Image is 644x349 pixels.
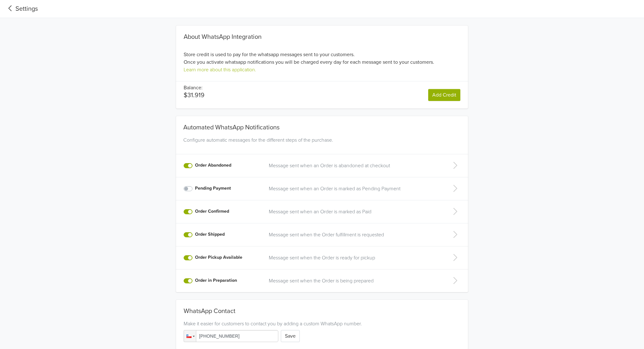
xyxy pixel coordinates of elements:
label: Pending Payment [195,185,231,192]
a: Settings [5,4,38,14]
button: Save [281,330,300,342]
p: Balance: [184,84,204,92]
input: 1 (702) 123-4567 [184,330,278,342]
a: Learn more about this application. [184,67,256,73]
div: Chile: + 56 [184,330,196,342]
label: Order Confirmed [195,208,229,215]
div: About WhatsApp Integration [184,33,460,41]
a: Add Credit [428,89,460,101]
div: Automated WhatsApp Notifications [181,116,463,134]
label: Order Pickup Available [195,254,242,261]
a: Message sent when an Order is marked as Paid [269,208,438,216]
div: Store credit is used to pay for the whatsapp messages sent to your customers. Once you activate w... [176,33,468,74]
label: Order in Preparation [195,277,237,284]
a: Message sent when an Order is marked as Pending Payment [269,185,438,192]
a: Message sent when the Order is ready for pickup [269,254,438,262]
a: Message sent when an Order is abandoned at checkout [269,162,438,169]
div: Make it easier for customers to contact you by adding a custom WhatsApp number. [184,320,460,328]
div: Configure automatic messages for the different steps of the purchase. [181,136,463,151]
label: Order Abandoned [195,162,231,169]
p: $31.919 [184,92,204,99]
a: Message sent when the Order is being prepared [269,277,438,285]
a: Message sent when the Order fulfillment is requested [269,231,438,239]
div: WhatsApp Contact [184,307,460,317]
label: Order Shipped [195,231,225,238]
